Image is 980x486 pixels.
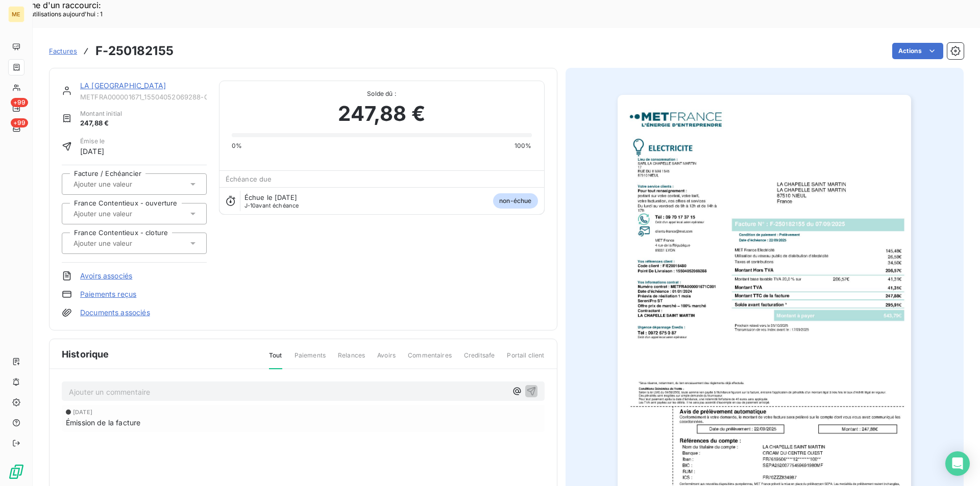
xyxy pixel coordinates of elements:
span: Avoirs [377,351,396,368]
span: Creditsafe [464,351,495,368]
span: J-10 [244,202,256,209]
span: 247,88 € [338,98,425,129]
span: [DATE] [80,146,105,157]
span: Historique [62,347,109,361]
img: Logo LeanPay [8,464,24,480]
a: Documents associés [80,308,150,318]
span: 100% [514,141,532,150]
span: Relances [338,351,365,368]
input: Ajouter une valeur [72,209,175,218]
span: Montant initial [80,109,122,118]
span: +99 [11,98,28,107]
input: Ajouter une valeur [72,239,175,248]
span: Commentaires [408,351,452,368]
span: Portail client [507,351,544,368]
span: METFRA000001671_15504052069288-CA1 [80,93,207,101]
span: non-échue [493,193,537,209]
a: LA [GEOGRAPHIC_DATA] [80,81,166,90]
span: avant échéance [244,202,299,209]
span: Paiements [295,351,326,368]
div: Open Intercom Messenger [945,451,970,476]
input: Ajouter une valeur [72,180,175,189]
a: Paiements reçus [80,289,136,299]
a: Factures [49,46,77,56]
button: Actions [892,43,943,59]
span: Tout [269,351,282,369]
span: 0% [232,141,242,150]
span: 247,88 € [80,118,122,129]
span: Émission de la facture [66,417,140,428]
span: +99 [11,118,28,127]
a: Avoirs associés [80,271,132,281]
span: Solde dû : [232,89,532,98]
span: [DATE] [73,409,92,415]
span: Échéance due [226,175,272,183]
h3: F-250182155 [95,42,174,60]
span: Factures [49,47,77,55]
span: Échue le [DATE] [244,193,297,201]
span: Émise le [80,137,105,146]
